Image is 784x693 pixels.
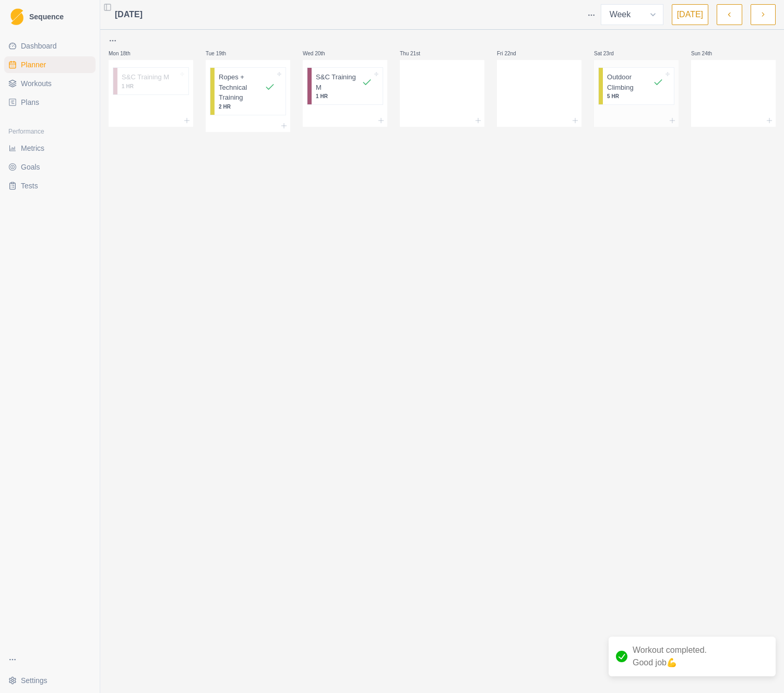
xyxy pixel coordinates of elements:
[672,4,708,25] button: [DATE]
[10,8,23,26] img: Logo
[122,82,178,90] p: 1 HR
[219,72,265,103] p: Ropes + Technical Training
[219,103,275,111] p: 2 HR
[21,78,52,89] span: Workouts
[4,159,96,175] a: Goals
[4,94,96,111] a: Plans
[4,4,96,29] a: LogoSequence
[4,38,96,54] a: Dashboard
[691,50,722,57] p: Sun 24th
[307,67,383,105] div: S&C Training M1 HR
[594,50,625,57] p: Sat 23rd
[4,75,96,92] a: Workouts
[607,72,653,92] p: Outdoor Climbing
[316,92,372,100] p: 1 HR
[316,72,362,92] p: S&C Training M
[497,50,528,57] p: Fri 22nd
[598,67,674,105] div: Outdoor Climbing5 HR
[633,644,707,669] p: Workout completed. Good job 💪
[21,143,44,153] span: Metrics
[400,50,431,57] p: Thu 21st
[113,67,189,95] div: S&C Training M1 HR
[303,50,334,57] p: Wed 20th
[4,123,96,140] div: Performance
[21,162,40,172] span: Goals
[206,50,237,57] p: Tue 19th
[21,97,39,107] span: Plans
[21,59,46,70] span: Planner
[115,8,142,21] span: [DATE]
[29,13,64,20] span: Sequence
[4,177,96,194] a: Tests
[21,41,57,51] span: Dashboard
[210,67,286,115] div: Ropes + Technical Training2 HR
[4,672,96,689] button: Settings
[4,56,96,73] a: Planner
[122,72,169,82] p: S&C Training M
[21,181,38,191] span: Tests
[607,92,663,100] p: 5 HR
[4,140,96,157] a: Metrics
[109,50,140,57] p: Mon 18th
